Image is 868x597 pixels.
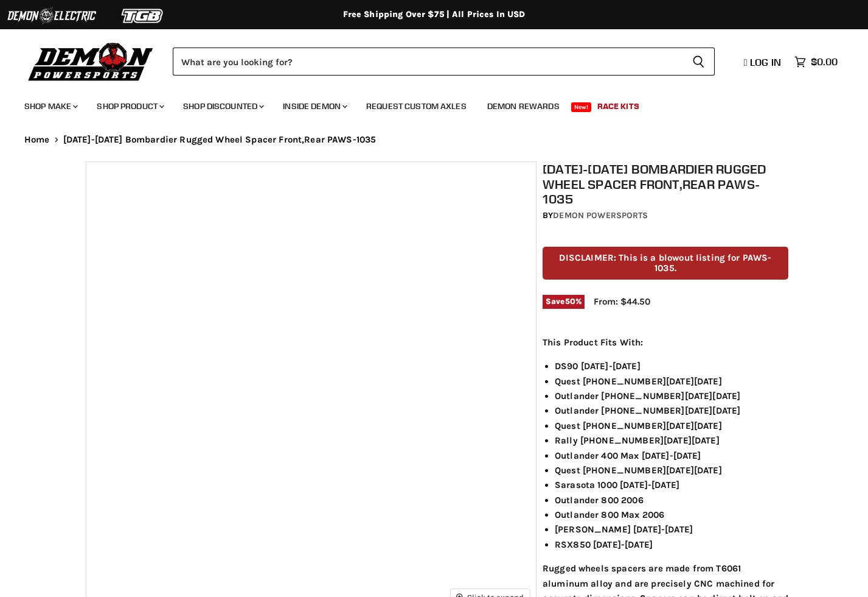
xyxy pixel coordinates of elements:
li: RSX850 [DATE]-[DATE] [555,537,788,552]
img: TGB Logo 2 [97,4,189,27]
li: Outlander [PHONE_NUMBER][DATE][DATE] [555,403,788,418]
span: Log in [750,56,781,68]
li: Rally [PHONE_NUMBER][DATE][DATE] [555,433,788,448]
span: New! [571,102,592,112]
li: Outlander [PHONE_NUMBER][DATE][DATE] [555,389,788,403]
a: $0.00 [788,53,844,71]
li: Outlander 400 Max [DATE]-[DATE] [555,448,788,463]
li: Quest [PHONE_NUMBER][DATE][DATE] [555,374,788,389]
li: [PERSON_NAME] [DATE]-[DATE] [555,522,788,537]
li: Outlander 800 Max 2006 [555,507,788,522]
li: Outlander 800 2006 [555,493,788,507]
input: Search [173,48,682,76]
a: Log in [738,57,788,68]
span: Save % [543,295,585,308]
p: This Product Fits With: [543,335,788,350]
h1: [DATE]-[DATE] Bombardier Rugged Wheel Spacer Front,Rear PAWS-1035 [543,161,788,207]
img: Demon Powersports [24,40,158,83]
a: Shop Make [15,94,85,119]
form: Product [173,48,715,76]
li: Quest [PHONE_NUMBER][DATE][DATE] [555,419,788,433]
a: Home [24,135,50,145]
li: Sarasota 1000 [DATE]-[DATE] [555,478,788,492]
li: Quest [PHONE_NUMBER][DATE][DATE] [555,463,788,478]
ul: Main menu [15,89,835,119]
a: Request Custom Axles [357,94,476,119]
li: DS90 [DATE]-[DATE] [555,359,788,373]
button: Search [682,48,715,76]
a: Shop Product [88,94,172,119]
a: Race Kits [588,94,648,119]
a: Demon Powersports [553,210,648,221]
a: Inside Demon [274,94,355,119]
a: Shop Discounted [174,94,271,119]
span: From: $44.50 [594,296,650,307]
img: Demon Electric Logo 2 [6,4,97,27]
span: $0.00 [811,56,838,68]
a: Demon Rewards [478,94,569,119]
span: 50 [565,297,575,306]
div: by [543,209,788,222]
p: DISCLAIMER: This is a blowout listing for PAWS-1035. [543,247,788,280]
span: [DATE]-[DATE] Bombardier Rugged Wheel Spacer Front,Rear PAWS-1035 [63,135,377,145]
